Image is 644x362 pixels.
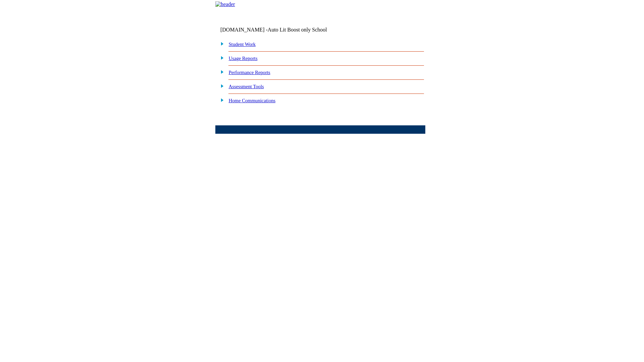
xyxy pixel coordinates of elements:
[229,98,276,103] a: Home Communications
[268,27,327,33] nobr: Auto Lit Boost only School
[229,70,270,75] a: Performance Reports
[229,56,258,61] a: Usage Reports
[229,84,264,89] a: Assessment Tools
[217,97,224,103] img: plus.gif
[217,69,224,75] img: plus.gif
[220,27,344,33] td: [DOMAIN_NAME] -
[217,83,224,89] img: plus.gif
[217,55,224,61] img: plus.gif
[215,1,235,7] img: header
[217,41,224,47] img: plus.gif
[229,42,256,47] a: Student Work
